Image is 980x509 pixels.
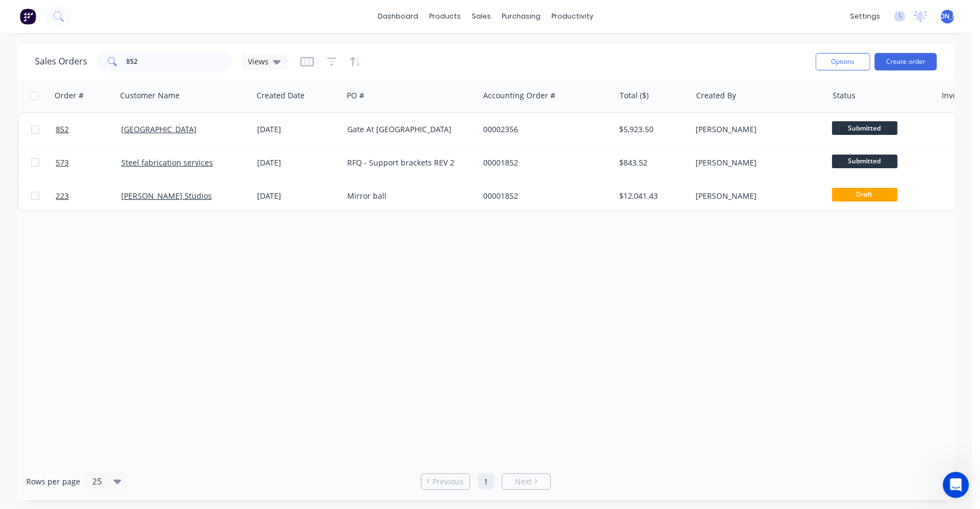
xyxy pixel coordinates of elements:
div: products [424,8,467,25]
div: 00001852 [483,157,604,168]
div: Created Date [257,90,305,101]
span: Submitted [832,121,898,135]
span: [PERSON_NAME] [922,11,973,21]
div: [PERSON_NAME] [696,157,817,168]
div: 00002356 [483,124,604,135]
a: [GEOGRAPHIC_DATA] [121,124,197,134]
div: settings [845,8,886,25]
div: [PERSON_NAME] [696,191,817,202]
div: Mirror ball [347,191,468,202]
span: 223 [56,191,69,202]
div: [DATE] [257,157,338,168]
a: Previous page [421,476,470,487]
span: Rows per page [26,476,80,487]
div: $5,923.50 [620,124,684,135]
span: 852 [56,124,69,135]
div: Gate At [GEOGRAPHIC_DATA] [347,124,468,135]
h1: Sales Orders [35,56,87,67]
div: Accounting Order # [483,90,555,101]
div: [PERSON_NAME] [696,124,817,135]
a: 852 [56,113,121,146]
button: Create order [875,53,937,70]
span: Draft [832,188,898,202]
div: Total ($) [620,90,649,101]
a: 573 [56,146,121,179]
span: Submitted [832,155,898,168]
span: 573 [56,157,69,168]
a: dashboard [373,8,424,25]
div: Status [833,90,856,101]
div: [DATE] [257,191,338,202]
a: Page 1 is your current page [478,474,494,490]
div: $12,041.43 [620,191,684,202]
iframe: Intercom live chat [943,472,969,498]
span: Previous [433,476,464,487]
img: Factory [20,8,36,25]
div: sales [467,8,497,25]
div: 00001852 [483,191,604,202]
div: Customer Name [120,90,180,101]
div: RFQ - Support brackets REV 2 [347,157,468,168]
a: [PERSON_NAME] Studios [121,191,212,201]
div: $843.52 [620,157,684,168]
ul: Pagination [417,474,555,490]
input: Search... [127,51,233,73]
span: Views [248,56,269,67]
div: productivity [547,8,599,25]
a: Next page [502,476,550,487]
a: 223 [56,180,121,212]
button: Options [816,53,870,70]
div: Created By [696,90,736,101]
div: purchasing [497,8,547,25]
div: Order # [55,90,84,101]
div: PO # [347,90,364,101]
a: Steel fabrication services [121,157,213,168]
div: [DATE] [257,124,338,135]
span: Next [515,476,532,487]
